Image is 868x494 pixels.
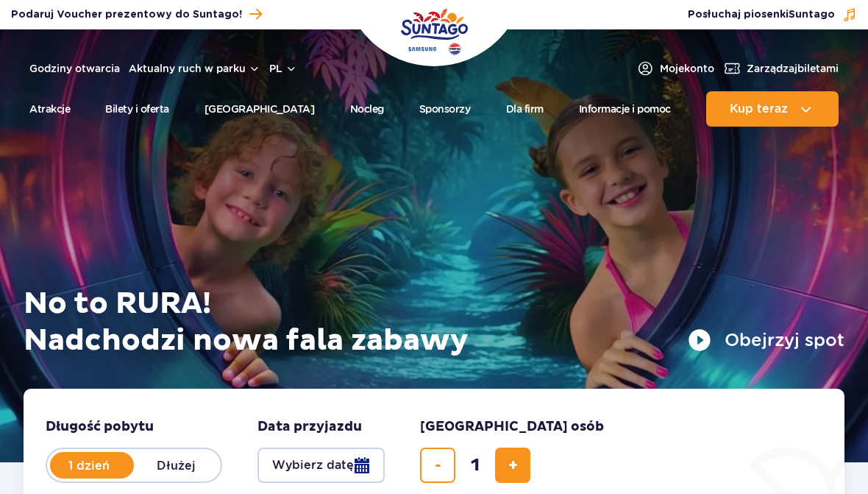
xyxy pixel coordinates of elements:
[420,418,604,436] span: [GEOGRAPHIC_DATA] osób
[688,7,835,22] span: Posłuchaj piosenki
[129,63,260,74] button: Aktualny ruch w parku
[579,91,671,127] a: Informacje i pomoc
[350,91,384,127] a: Nocleg
[688,328,844,352] button: Obejrzyj spot
[420,448,455,483] button: usuń bilet
[105,91,169,127] a: Bilety i oferta
[47,450,131,481] label: 1 dzień
[688,7,857,22] button: Posłuchaj piosenkiSuntago
[204,91,315,127] a: [GEOGRAPHIC_DATA]
[789,10,835,20] span: Suntago
[24,286,844,359] h1: No to RURA! Nadchodzi nowa fala zabawy
[29,91,70,127] a: Atrakcje
[269,61,297,76] button: pl
[257,418,362,436] span: Data przyjazdu
[747,61,839,76] span: Zarządzaj biletami
[506,91,544,127] a: Dla firm
[11,4,262,24] a: Podaruj Voucher prezentowy do Suntago!
[706,91,839,127] button: Kup teraz
[730,102,788,116] span: Kup teraz
[723,60,839,77] a: Zarządzajbiletami
[458,448,493,483] input: liczba biletów
[11,7,242,22] span: Podaruj Voucher prezentowy do Suntago!
[29,61,120,76] a: Godziny otwarcia
[257,448,385,483] button: Wybierz datę
[46,418,154,436] span: Długość pobytu
[660,61,714,76] span: Moje konto
[495,448,530,483] button: dodaj bilet
[134,450,218,481] label: Dłużej
[636,60,714,77] a: Mojekonto
[419,91,471,127] a: Sponsorzy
